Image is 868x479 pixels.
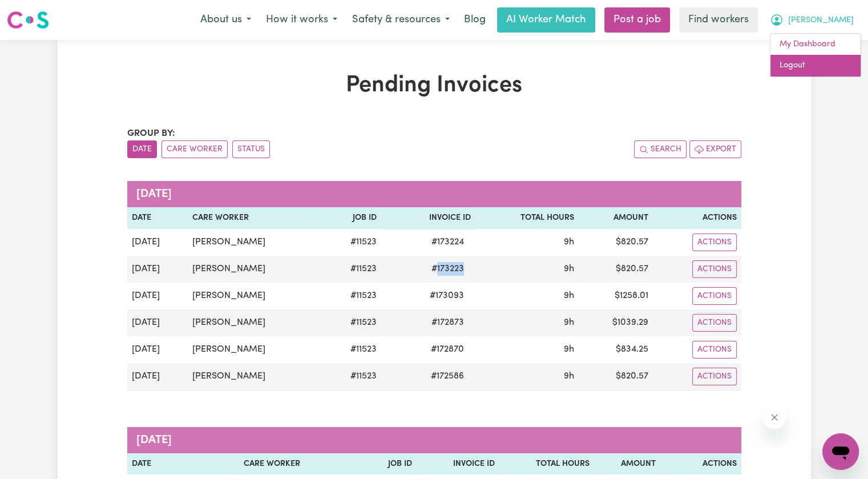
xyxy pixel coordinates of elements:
th: Actions [653,207,741,229]
th: Job ID [323,207,381,229]
td: $ 820.57 [579,363,653,391]
td: $ 1039.29 [579,309,653,336]
th: Total Hours [475,207,579,229]
th: Invoice ID [417,453,499,475]
button: My Account [762,8,861,32]
td: [DATE] [127,336,188,363]
th: Amount [594,453,660,475]
button: Actions [692,368,737,385]
button: Safety & resources [345,8,457,32]
span: 9 hours [564,238,574,247]
th: Care Worker [239,453,363,475]
iframe: Button to launch messaging window [822,433,859,470]
th: Care Worker [188,207,323,229]
td: [DATE] [127,256,188,283]
button: sort invoices by paid status [232,140,270,158]
span: 9 hours [564,318,574,327]
span: 9 hours [564,291,574,300]
button: How it works [259,8,345,32]
td: $ 820.57 [579,229,653,256]
span: # 172873 [425,316,471,329]
td: # 11523 [323,283,381,309]
a: Post a job [604,7,670,33]
td: [DATE] [127,283,188,309]
th: Total Hours [499,453,594,475]
button: Actions [692,341,737,359]
th: Actions [660,453,741,475]
div: My Account [770,33,861,77]
span: Need any help? [7,8,69,17]
span: [PERSON_NAME] [788,14,854,27]
td: [DATE] [127,363,188,391]
td: $ 820.57 [579,256,653,283]
td: # 11523 [323,309,381,336]
td: [DATE] [127,309,188,336]
td: [PERSON_NAME] [188,256,323,283]
a: Blog [457,7,492,33]
a: Careseekers logo [7,7,49,33]
span: # 172586 [424,369,471,383]
span: 9 hours [564,372,574,381]
a: My Dashboard [770,34,861,55]
button: sort invoices by date [127,140,157,158]
a: Find workers [679,7,758,33]
button: Actions [692,314,737,332]
span: # 173093 [423,289,471,303]
td: # 11523 [323,229,381,256]
h1: Pending Invoices [127,72,741,99]
span: # 173223 [425,262,471,276]
a: AI Worker Match [497,7,595,33]
th: Job ID [363,453,417,475]
button: About us [193,8,259,32]
button: Actions [692,260,737,278]
td: [PERSON_NAME] [188,336,323,363]
span: # 172870 [424,343,471,356]
button: sort invoices by care worker [162,140,228,158]
img: Careseekers logo [7,10,49,30]
td: $ 834.25 [579,336,653,363]
iframe: Close message [763,406,786,429]
caption: [DATE] [127,181,741,207]
th: Amount [579,207,653,229]
td: [PERSON_NAME] [188,363,323,391]
td: [DATE] [127,229,188,256]
caption: [DATE] [127,427,741,453]
a: Logout [770,55,861,77]
td: $ 1258.01 [579,283,653,309]
button: Actions [692,234,737,251]
td: # 11523 [323,336,381,363]
th: Invoice ID [381,207,475,229]
td: [PERSON_NAME] [188,229,323,256]
th: Date [127,207,188,229]
span: 9 hours [564,345,574,354]
button: Export [689,140,741,158]
td: # 11523 [323,256,381,283]
span: # 173224 [425,235,471,249]
th: Date [127,453,239,475]
td: # 11523 [323,363,381,391]
span: 9 hours [564,264,574,273]
button: Search [634,140,687,158]
td: [PERSON_NAME] [188,309,323,336]
button: Actions [692,287,737,305]
span: Group by: [127,129,175,138]
td: [PERSON_NAME] [188,283,323,309]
